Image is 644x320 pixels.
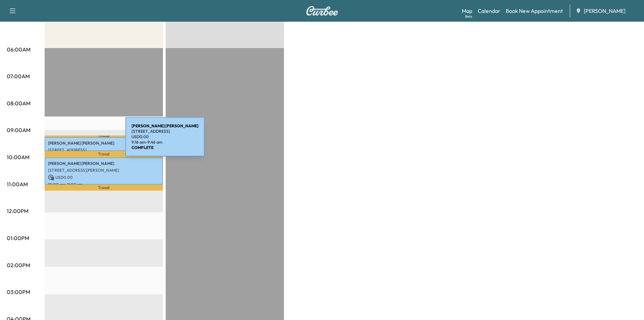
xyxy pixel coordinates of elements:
span: [PERSON_NAME] [584,7,625,15]
p: 12:00PM [7,207,28,215]
p: [STREET_ADDRESS] [132,129,198,134]
a: Calendar [478,7,500,15]
p: [STREET_ADDRESS] [48,147,160,153]
p: 9:16 am - 9:46 am [132,140,198,145]
p: 02:00PM [7,261,30,269]
p: 09:00AM [7,126,30,134]
p: 11:00AM [7,180,28,188]
p: 03:00PM [7,288,30,296]
p: Travel [45,151,163,157]
p: USD 0.00 [48,174,160,180]
p: 07:00AM [7,72,30,80]
p: [STREET_ADDRESS][PERSON_NAME] [48,168,160,173]
p: 01:00PM [7,234,29,242]
p: 06:00AM [7,45,30,54]
p: 08:00AM [7,99,30,107]
b: COMPLETE [132,145,153,150]
b: [PERSON_NAME] [PERSON_NAME] [132,123,198,128]
a: Book New Appointment [506,7,563,15]
p: Travel [45,185,163,190]
p: [PERSON_NAME] [PERSON_NAME] [48,141,160,146]
a: MapBeta [462,7,472,15]
p: Travel [45,135,163,137]
p: 10:00 am - 11:00 am [48,182,160,187]
img: Curbee Logo [306,6,338,16]
p: 10:00AM [7,153,29,161]
p: USD 0.00 [132,134,198,140]
div: Beta [465,14,472,19]
p: [PERSON_NAME] [PERSON_NAME] [48,161,160,166]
